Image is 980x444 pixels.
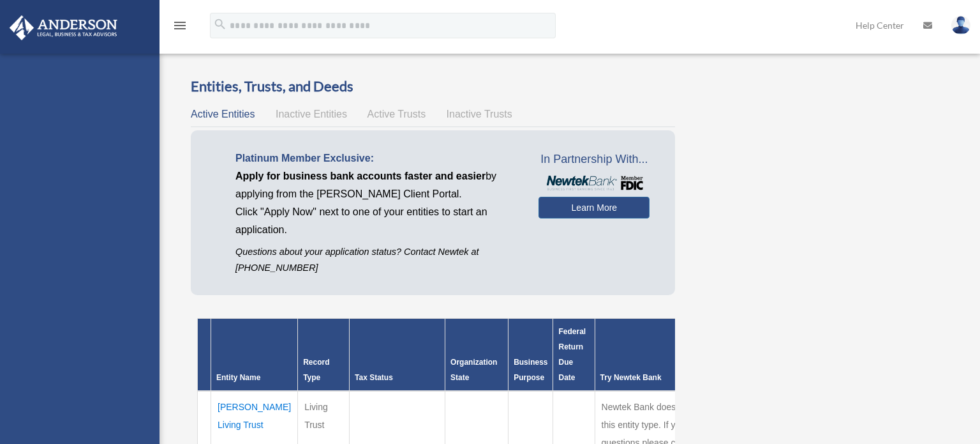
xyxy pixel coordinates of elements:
p: Click "Apply Now" next to one of your entities to start an application. [235,203,519,239]
img: NewtekBankLogoSM.png [545,176,643,190]
span: Inactive Trusts [447,109,512,119]
p: Platinum Member Exclusive: [235,149,519,167]
img: Anderson Advisors Platinum Portal [6,15,121,40]
th: Record Type [298,319,350,392]
h3: Entities, Trusts, and Deeds [191,77,675,96]
a: Learn More [538,197,650,218]
span: Active Trusts [367,109,426,119]
th: Federal Return Due Date [553,319,595,392]
th: Tax Status [350,319,445,392]
th: Organization State [445,319,509,392]
a: menu [172,22,188,33]
th: Business Purpose [509,319,553,392]
p: Questions about your application status? Contact Newtek at [PHONE_NUMBER] [235,244,519,276]
p: by applying from the [PERSON_NAME] Client Portal. [235,167,519,203]
th: Entity Name [211,319,298,392]
span: Apply for business bank accounts faster and easier [235,171,486,181]
img: User Pic [951,16,970,34]
span: Active Entities [191,109,255,119]
i: search [213,17,227,31]
div: Try Newtek Bank [600,370,727,385]
span: Inactive Entities [276,109,347,119]
span: In Partnership With... [538,149,650,170]
i: menu [172,18,188,33]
